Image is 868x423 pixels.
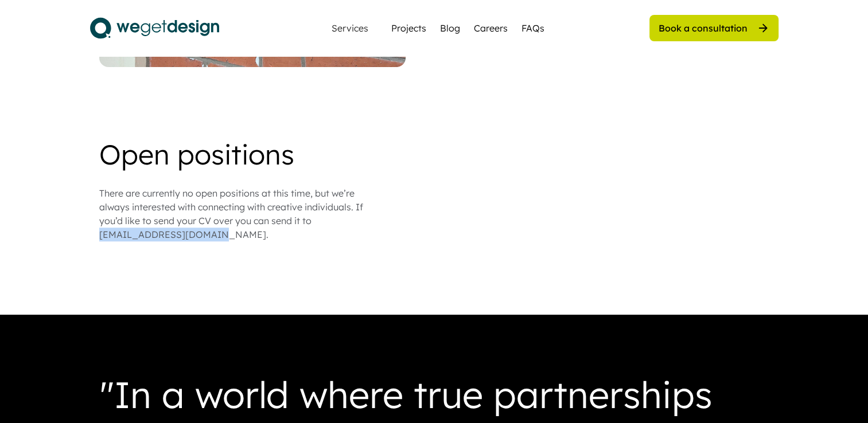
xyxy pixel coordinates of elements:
a: Careers [474,21,508,35]
div: There are currently no open positions at this time, but we’re always interested with connecting w... [99,186,386,241]
a: FAQs [521,21,544,35]
a: Projects [391,21,426,35]
a: Blog [440,21,460,35]
img: logo.svg [90,14,219,42]
div: Services [327,23,373,33]
div: Book a consultation [659,22,748,34]
div: Open positions [99,140,769,168]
